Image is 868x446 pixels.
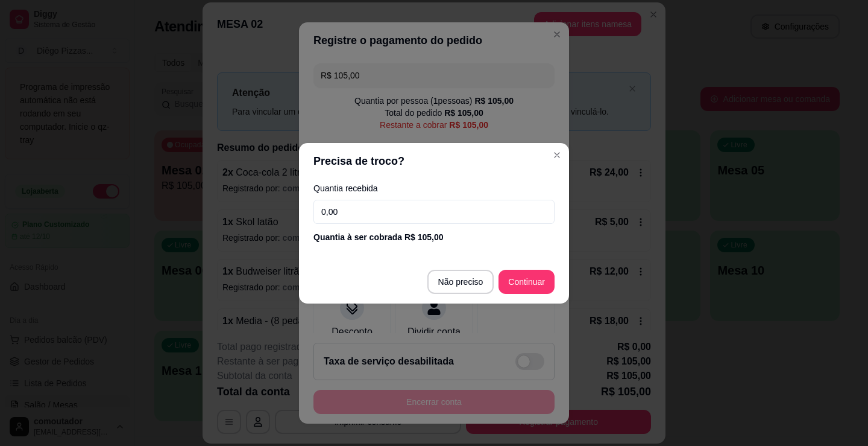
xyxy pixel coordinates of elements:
[313,231,555,243] div: Quantia à ser cobrada R$ 105,00
[427,270,494,294] button: Não preciso
[299,143,569,179] header: Precisa de troco?
[498,270,555,294] button: Continuar
[313,184,555,193] label: Quantia recebida
[547,145,567,165] button: Close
